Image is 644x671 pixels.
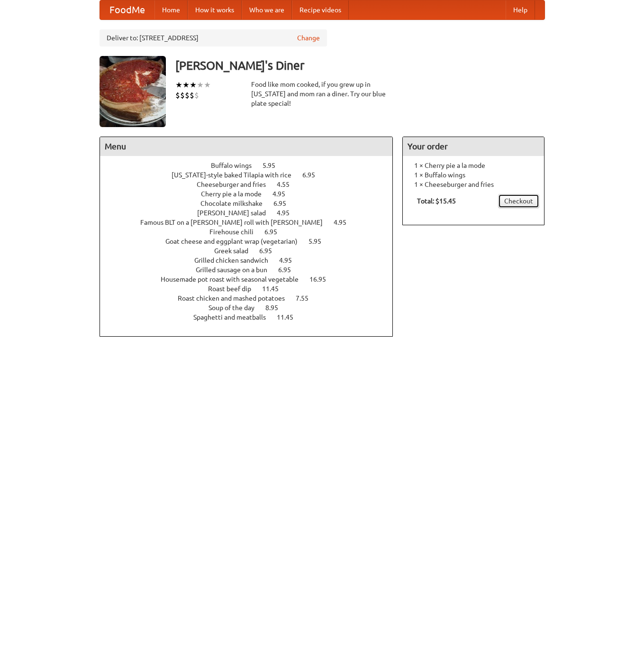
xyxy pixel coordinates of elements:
b: Total: $15.45 [417,197,456,205]
li: 1 × Buffalo wings [408,170,539,180]
a: Who we are [242,0,292,19]
a: Help [506,0,535,19]
a: Goat cheese and eggplant wrap (vegetarian) 5.95 [165,238,339,245]
li: $ [194,90,199,101]
span: 6.95 [259,247,281,255]
span: 11.45 [277,313,303,321]
span: Cheeseburger and fries [197,181,275,188]
a: [US_STATE]-style baked Tilapia with rice 6.95 [172,171,333,179]
span: 5.95 [263,162,285,169]
span: Roast chicken and mashed potatoes [178,294,294,302]
a: Spaghetti and meatballs 11.45 [193,313,311,321]
a: FoodMe [100,0,154,19]
span: 11.45 [262,285,288,293]
li: ★ [175,80,182,90]
a: Recipe videos [292,0,349,19]
span: 4.95 [279,257,301,264]
a: Home [154,0,188,19]
li: ★ [190,80,197,90]
li: $ [190,90,194,101]
li: $ [180,90,185,101]
span: 4.95 [334,219,356,226]
h4: Menu [100,137,393,156]
a: Checkout [498,194,539,208]
span: Greek salad [214,247,258,255]
li: $ [175,90,180,101]
a: Famous BLT on a [PERSON_NAME] roll with [PERSON_NAME] 4.95 [140,219,364,226]
span: Spaghetti and meatballs [193,313,275,321]
span: Housemade pot roast with seasonal vegetable [161,276,308,283]
a: Soup of the day 8.95 [209,304,296,312]
a: Buffalo wings 5.95 [211,162,293,169]
li: $ [185,90,190,101]
span: 4.55 [277,181,299,188]
a: Firehouse chili 6.95 [209,228,295,236]
h4: Your order [403,137,544,156]
span: 16.95 [309,276,336,283]
span: 6.95 [302,171,325,179]
span: 4.95 [277,209,299,217]
a: Cherry pie a la mode 4.95 [201,190,303,198]
span: Buffalo wings [211,162,261,169]
li: ★ [197,80,204,90]
img: angular.jpg [100,56,166,127]
a: Change [297,33,320,43]
li: 1 × Cherry pie a la mode [408,161,539,170]
a: Housemade pot roast with seasonal vegetable 16.95 [161,276,344,283]
span: Cherry pie a la mode [201,190,271,198]
h3: [PERSON_NAME]'s Diner [175,56,545,75]
span: 8.95 [265,304,288,312]
span: Firehouse chili [209,228,263,236]
span: Famous BLT on a [PERSON_NAME] roll with [PERSON_NAME] [140,219,332,226]
a: [PERSON_NAME] salad 4.95 [197,209,307,217]
div: Food like mom cooked, if you grew up in [US_STATE] and mom ran a diner. Try our blue plate special! [251,80,393,108]
a: Grilled sausage on a bun 6.95 [196,266,308,274]
a: Chocolate milkshake 6.95 [200,200,304,207]
a: Cheeseburger and fries 4.55 [197,181,307,188]
span: Goat cheese and eggplant wrap (vegetarian) [165,238,307,245]
a: Roast beef dip 11.45 [208,285,296,293]
span: Grilled sausage on a bun [196,266,277,274]
span: [US_STATE]-style baked Tilapia with rice [172,171,301,179]
span: 6.95 [264,228,287,236]
a: Roast chicken and mashed potatoes 7.55 [178,294,326,302]
span: Roast beef dip [208,285,261,293]
span: 4.95 [272,190,295,198]
span: 7.55 [296,294,318,302]
span: Chocolate milkshake [200,200,272,207]
a: Grilled chicken sandwich 4.95 [194,257,309,264]
div: Deliver to: [STREET_ADDRESS] [100,29,327,46]
span: 6.95 [278,266,300,274]
li: ★ [204,80,211,90]
a: How it works [188,0,242,19]
a: Greek salad 6.95 [214,247,290,255]
li: ★ [182,80,190,90]
span: 6.95 [273,200,296,207]
span: [PERSON_NAME] salad [197,209,275,217]
span: Grilled chicken sandwich [194,257,278,264]
li: 1 × Cheeseburger and fries [408,180,539,189]
span: 5.95 [308,238,331,245]
span: Soup of the day [209,304,264,312]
